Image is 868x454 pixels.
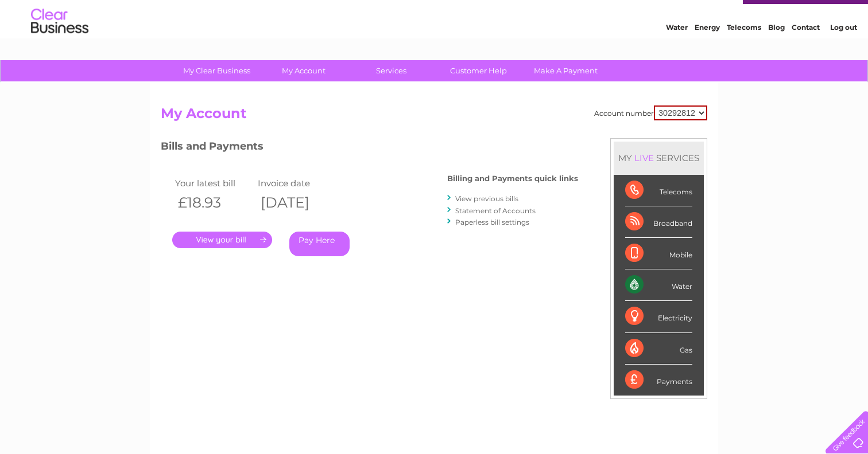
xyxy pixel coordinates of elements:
div: Electricity [625,301,692,332]
div: Water [625,269,692,301]
div: Mobile [625,238,692,269]
a: Contact [792,49,820,57]
a: Statement of Accounts [455,206,536,215]
img: logo.png [30,30,89,65]
a: Blog [768,49,785,57]
a: Log out [830,49,857,57]
div: Gas [625,333,692,365]
th: [DATE] [255,191,338,214]
a: 0333 014 3131 [652,6,731,20]
h3: Bills and Payments [161,138,578,158]
div: Account number [594,105,707,120]
a: Water [666,49,688,57]
a: My Account [257,60,351,81]
a: My Clear Business [169,60,264,81]
div: Telecoms [625,175,692,206]
th: £18.93 [172,191,255,214]
a: Make A Payment [518,60,613,81]
div: Clear Business is a trading name of Verastar Limited (registered in [GEOGRAPHIC_DATA] No. 3667643... [164,6,706,56]
a: Pay Here [289,232,350,256]
a: Services [344,60,439,81]
a: Customer Help [431,60,526,81]
div: LIVE [632,152,656,163]
div: MY SERVICES [614,142,704,174]
a: View previous bills [455,194,518,203]
div: Payments [625,365,692,396]
a: Telecoms [727,49,761,57]
td: Your latest bill [172,175,255,191]
a: Energy [695,49,720,57]
div: Broadband [625,206,692,238]
h4: Billing and Payments quick links [447,174,578,183]
a: . [172,232,272,248]
a: Paperless bill settings [455,218,529,226]
td: Invoice date [255,175,338,191]
h2: My Account [161,105,707,127]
